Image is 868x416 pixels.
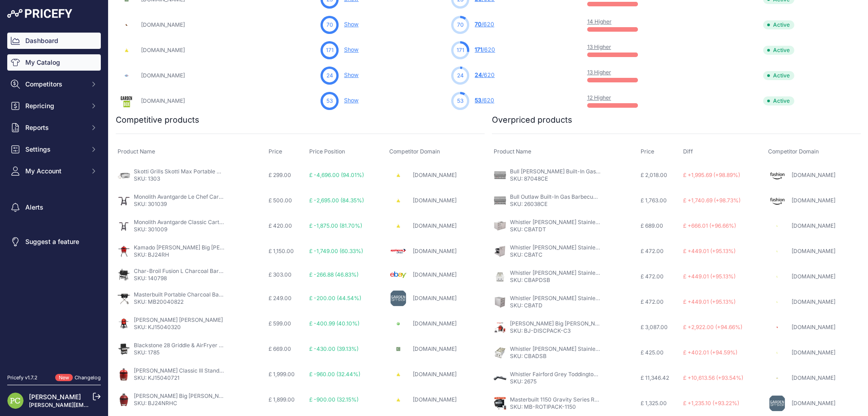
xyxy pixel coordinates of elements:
[683,248,736,254] span: £ +449.01 (+95.13%)
[763,20,794,29] span: Active
[55,374,73,382] span: New
[269,172,291,178] span: £ 299.00
[134,374,224,382] p: SKU: KJ15040721
[683,273,736,280] span: £ +449.01 (+95.13%)
[641,172,667,178] span: £ 2,018.00
[269,197,292,204] span: £ 500.00
[7,199,101,215] a: Alerts
[309,271,359,278] span: £ -266.88 (46.83%)
[641,248,664,254] span: £ 472.00
[792,273,835,280] a: [DOMAIN_NAME]
[141,47,185,53] a: [DOMAIN_NAME]
[389,148,440,155] span: Competitor Domain
[7,33,101,49] a: Dashboard
[29,402,168,408] a: [PERSON_NAME][EMAIL_ADDRESS][DOMAIN_NAME]
[116,114,199,126] h2: Competitive products
[683,349,737,356] span: £ +402.01 (+94.59%)
[510,269,689,276] a: Whistler [PERSON_NAME] Stainless Steel 5 Double Built In Side Burner
[309,248,363,254] span: £ -1,749.00 (60.33%)
[457,72,464,80] span: 24
[25,167,85,176] span: My Account
[510,371,684,378] a: Whistler Fairford Grey Toddington 5 Burner 9 Piece Outdoor Kitchen
[510,378,600,385] p: SKU: 2675
[413,248,457,254] a: [DOMAIN_NAME]
[475,72,495,78] a: 24/620
[641,197,667,204] span: £ 1,763.00
[683,148,693,155] span: Diff
[413,172,457,178] a: [DOMAIN_NAME]
[7,76,101,92] button: Competitors
[134,175,224,182] p: SKU: 1303
[763,46,794,55] span: Active
[75,374,101,381] a: Changelog
[134,201,224,208] p: SKU: 301039
[510,277,600,284] p: SKU: CBAPDSB
[587,43,611,50] a: 13 Higher
[413,295,457,301] a: [DOMAIN_NAME]
[134,275,224,282] p: SKU: 140798
[683,374,743,381] span: £ +10,613.56 (+93.54%)
[134,298,224,306] p: SKU: MB20040822
[309,320,359,327] span: £ -400.99 (40.10%)
[25,101,85,110] span: Repricing
[269,371,295,378] span: £ 1,999.00
[641,148,654,155] span: Price
[269,396,295,403] span: £ 1,899.00
[141,21,185,28] a: [DOMAIN_NAME]
[269,271,292,278] span: £ 303.00
[587,94,611,101] a: 12 Higher
[7,163,101,179] button: My Account
[792,172,835,178] a: [DOMAIN_NAME]
[7,141,101,158] button: Settings
[269,295,292,301] span: £ 249.00
[510,302,600,309] p: SKU: CBATD
[269,345,291,352] span: £ 669.00
[269,148,282,155] span: Price
[510,353,600,360] p: SKU: CBADSB
[7,54,101,71] a: My Catalog
[413,197,457,204] a: [DOMAIN_NAME]
[510,295,652,301] a: Whistler [PERSON_NAME] Stainless Steel Triple Drawer
[134,251,224,258] p: SKU: BJ24RH
[510,320,659,327] a: [PERSON_NAME] Big [PERSON_NAME] III | Discovery Pack
[768,148,819,155] span: Competitor Domain
[25,80,85,89] span: Competitors
[309,371,360,378] span: £ -960.00 (32.44%)
[475,46,495,53] a: 171/620
[492,114,572,126] h2: Overpriced products
[587,69,611,76] a: 13 Higher
[510,175,600,182] p: SKU: 87048CE
[134,316,223,323] a: [PERSON_NAME] [PERSON_NAME]
[134,342,264,349] a: Blackstone 28 Griddle & AirFryer Combo with Hood
[309,345,359,352] span: £ -430.00 (39.13%)
[792,349,835,356] a: [DOMAIN_NAME]
[475,46,482,53] span: 171
[309,197,364,204] span: £ -2,695.00 (84.35%)
[134,268,235,274] a: Char-Broil Fusion L Charcoal Barbecue
[134,226,224,233] p: SKU: 301009
[413,271,457,278] a: [DOMAIN_NAME]
[25,123,85,132] span: Reports
[475,21,494,28] a: 70/620
[763,71,794,80] span: Active
[641,324,668,330] span: £ 3,087.00
[510,244,665,251] a: Whistler [PERSON_NAME] Stainless Steel Double Bin Drawer
[475,97,481,104] span: 53
[29,393,81,401] a: [PERSON_NAME]
[510,168,634,175] a: Bull [PERSON_NAME] Built-In Gas Barbecue Grill
[134,349,224,356] p: SKU: 1785
[344,21,359,28] a: Show
[792,248,835,254] a: [DOMAIN_NAME]
[134,324,223,331] p: SKU: KJ15040320
[683,400,739,406] span: £ +1,235.10 (+93.22%)
[141,72,185,79] a: [DOMAIN_NAME]
[7,33,101,363] nav: Sidebar
[134,400,224,407] p: SKU: BJ24NRHC
[7,234,101,250] a: Suggest a feature
[510,201,600,208] p: SKU: 26038CE
[457,46,464,54] span: 171
[326,72,333,80] span: 24
[309,148,345,155] span: Price Position
[326,46,334,54] span: 171
[269,248,294,254] span: £ 1,150.00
